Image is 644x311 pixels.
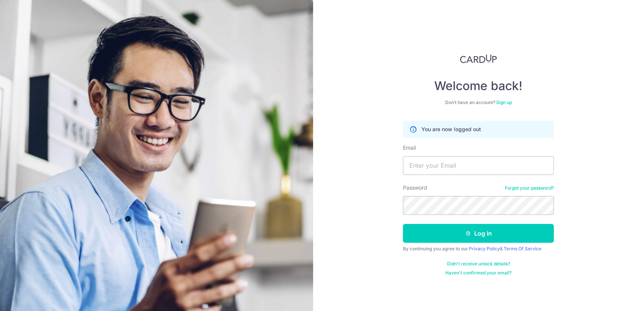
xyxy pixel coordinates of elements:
[403,156,554,175] input: Enter your Email
[469,246,500,251] a: Privacy Policy
[504,246,541,251] a: Terms Of Service
[403,246,554,252] div: By continuing you agree to our &
[403,224,554,243] button: Log in
[403,100,554,106] div: Don’t have an account?
[403,184,427,192] label: Password
[403,78,554,93] h4: Welcome back!
[445,270,512,276] a: Haven't confirmed your email?
[496,100,512,105] a: Sign up
[403,144,416,152] label: Email
[421,126,481,133] p: You are now logged out
[505,185,554,191] a: Forgot your password?
[460,54,497,63] img: CardUp Logo
[447,261,510,267] a: Didn't receive unlock details?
